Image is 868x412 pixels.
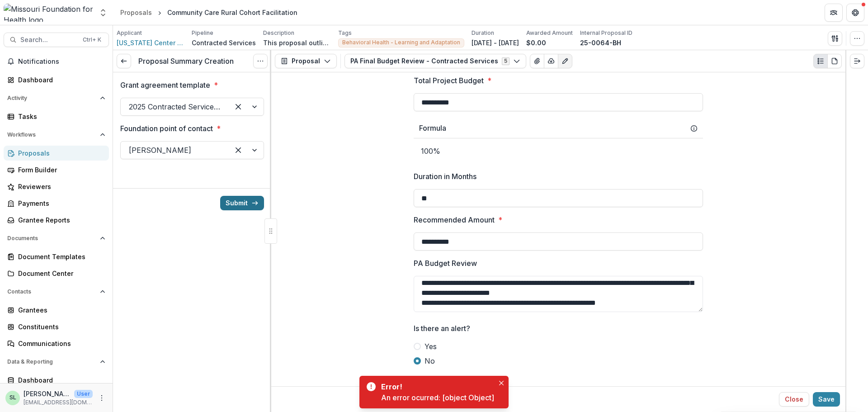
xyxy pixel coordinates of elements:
div: Reviewers [18,182,102,191]
button: Close [779,392,809,407]
span: Behavioral Health - Learning and Adaptation [342,39,460,46]
div: Document Center [18,269,102,278]
button: Open Workflows [4,128,109,142]
span: Documents [7,235,96,242]
a: [US_STATE] Center for Public Health Excellence [117,38,184,47]
a: Proposals [117,6,156,19]
button: Open Contacts [4,284,109,299]
div: Form Builder [18,165,102,175]
div: Dashboard [18,75,102,85]
p: Total Project Budget [414,75,484,86]
button: PDF view [827,54,842,68]
button: Open entity switcher [97,4,109,22]
p: Applicant [117,29,142,37]
div: Clear selected options [231,99,245,114]
button: PA Final Budget Review - Contracted Services5 [344,54,526,68]
span: Search... [20,36,77,44]
button: Open Documents [4,231,109,246]
button: Save [813,392,840,407]
p: Tags [338,29,352,37]
div: Tasks [18,112,102,121]
nav: breadcrumb [117,6,301,19]
button: Options [253,54,268,68]
div: Payments [18,199,102,208]
div: Proposals [120,8,152,17]
span: Activity [7,95,96,101]
a: Document Templates [4,249,109,264]
p: [PERSON_NAME] [24,389,71,398]
p: Internal Proposal ID [580,29,632,37]
button: Edit as form [558,54,572,68]
span: Notifications [18,58,105,66]
p: 25-0064-BH [580,38,621,47]
div: Community Care Rural Cohort Facilitation [167,8,297,17]
a: Dashboard [4,373,109,388]
p: Awarded Amount [526,29,573,37]
a: Grantees [4,303,109,317]
a: Dashboard [4,72,109,87]
span: Yes [425,341,437,352]
button: Notifications [4,54,109,69]
p: $0.00 [526,38,546,47]
h3: Proposal Summary Creation [138,57,234,66]
a: Communications [4,336,109,351]
div: Error! [381,381,491,392]
button: Get Help [846,4,864,22]
a: Form Builder [4,162,109,177]
button: View Attached Files [530,54,544,68]
p: Contracted Services [192,38,256,47]
div: Communications [18,339,102,348]
div: Clear selected options [231,143,245,157]
h3: Formula [419,124,446,133]
button: Partners [825,4,843,22]
img: Missouri Foundation for Health logo [4,4,93,22]
p: 100% [414,138,703,164]
p: This proposal outlines MOPHI's approach to facilitating rural behavioral health system transforma... [263,38,331,47]
a: Tasks [4,109,109,124]
p: User [74,390,93,398]
button: Proposal [275,54,337,68]
div: Ctrl + K [81,35,103,45]
span: No [425,355,435,366]
button: Plaintext view [813,54,828,68]
a: Proposals [4,146,109,161]
button: Search... [4,33,109,47]
div: Sada Lindsey [9,395,16,401]
p: Description [263,29,294,37]
button: Open Data & Reporting [4,355,109,369]
span: Workflows [7,132,96,138]
a: Reviewers [4,179,109,194]
button: Open Activity [4,91,109,105]
p: Grant agreement template [120,80,210,90]
a: Grantee Reports [4,213,109,227]
p: [DATE] - [DATE] [472,38,519,47]
button: More [96,393,107,403]
button: Expand right [850,54,864,68]
span: Data & Reporting [7,359,96,365]
div: Grantees [18,305,102,315]
p: PA Budget Review [414,258,477,269]
p: [EMAIL_ADDRESS][DOMAIN_NAME] [24,398,93,407]
p: Duration [472,29,494,37]
div: Document Templates [18,252,102,261]
p: Recommended Amount [414,214,495,225]
a: Constituents [4,319,109,334]
button: Submit [220,196,264,210]
p: Pipeline [192,29,213,37]
div: Proposals [18,148,102,158]
p: Duration in Months [414,171,476,182]
a: Payments [4,196,109,211]
p: Foundation point of contact [120,123,213,134]
div: Constituents [18,322,102,331]
p: Is there an alert? [414,323,470,334]
div: Dashboard [18,375,102,385]
button: Close [496,378,507,388]
a: Document Center [4,266,109,281]
span: Contacts [7,289,96,295]
div: An error ocurred: [object Object] [381,392,494,403]
div: Grantee Reports [18,215,102,225]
